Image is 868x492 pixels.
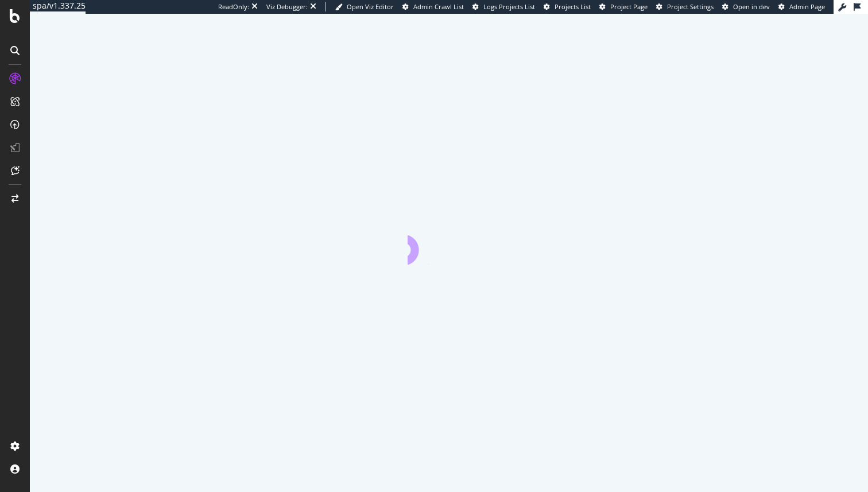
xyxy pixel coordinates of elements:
[472,2,535,11] a: Logs Projects List
[347,2,394,11] span: Open Viz Editor
[733,2,770,11] span: Open in dev
[599,2,648,11] a: Project Page
[656,2,714,11] a: Project Settings
[402,2,464,11] a: Admin Crawl List
[266,2,308,11] div: Viz Debugger:
[218,2,249,11] div: ReadOnly:
[789,2,825,11] span: Admin Page
[555,2,591,11] span: Projects List
[483,2,535,11] span: Logs Projects List
[413,2,464,11] span: Admin Crawl List
[335,2,394,11] a: Open Viz Editor
[667,2,714,11] span: Project Settings
[778,2,825,11] a: Admin Page
[722,2,770,11] a: Open in dev
[610,2,648,11] span: Project Page
[544,2,591,11] a: Projects List
[408,223,490,265] div: animation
